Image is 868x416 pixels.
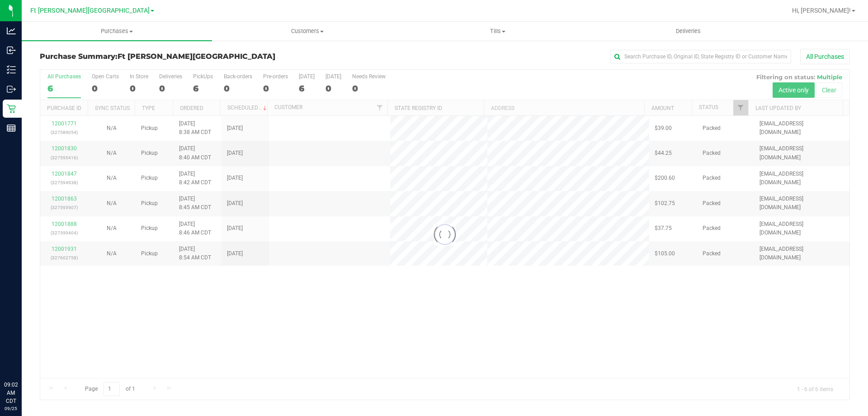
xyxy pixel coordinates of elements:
[7,46,16,55] inline-svg: Inbound
[800,49,850,64] button: All Purchases
[118,52,275,61] span: Ft [PERSON_NAME][GEOGRAPHIC_DATA]
[593,22,783,41] a: Deliveries
[30,7,150,14] span: Ft [PERSON_NAME][GEOGRAPHIC_DATA]
[22,22,212,41] a: Purchases
[4,381,18,405] p: 09:02 AM CDT
[403,27,592,35] span: Tills
[7,85,16,94] inline-svg: Outbound
[792,7,851,14] span: Hi, [PERSON_NAME]!
[9,344,36,371] iframe: Resource center
[402,22,593,41] a: Tills
[212,22,402,41] a: Customers
[664,27,713,35] span: Deliveries
[7,124,16,133] inline-svg: Reports
[610,50,791,63] input: Search Purchase ID, Original ID, State Registry ID or Customer Name...
[40,53,310,61] h3: Purchase Summary:
[22,27,212,35] span: Purchases
[7,104,16,113] inline-svg: Retail
[7,26,16,35] inline-svg: Analytics
[7,65,16,74] inline-svg: Inventory
[4,405,18,412] p: 09/25
[212,27,402,35] span: Customers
